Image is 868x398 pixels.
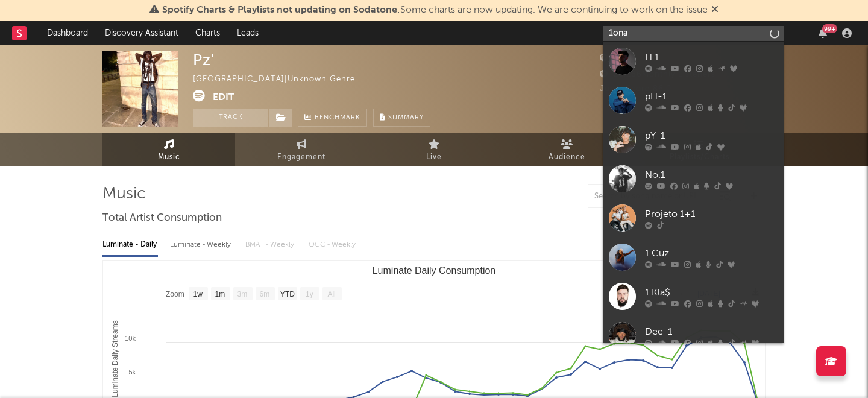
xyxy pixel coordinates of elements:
span: Audience [549,150,585,165]
button: Edit [213,90,234,105]
button: 99+ [819,28,827,38]
input: Search for artists [603,26,784,41]
div: Luminate - Daily [102,235,158,255]
text: 5k [128,368,136,376]
div: 99 + [822,24,837,33]
text: 1w [193,290,203,298]
div: No.1 [645,168,778,182]
span: Live [426,150,442,165]
span: 28,286 Monthly Listeners [600,71,715,78]
text: Luminate Daily Streams [111,320,119,397]
div: Pz' [193,51,215,69]
a: Dee-1 [603,316,784,355]
a: pH-1 [603,81,784,120]
a: Dashboard [39,21,96,45]
button: Track [193,109,268,127]
span: Summary [388,115,424,121]
div: pY-1 [645,128,778,143]
text: 10k [125,335,136,342]
text: Zoom [166,290,184,298]
a: Benchmark [298,109,367,127]
span: Jump Score: 86.0 [600,85,671,93]
a: Projeto 1+1 [603,198,784,238]
span: Benchmark [315,111,360,125]
a: Music [102,133,235,166]
a: 1.Cuz [603,238,784,277]
a: H.1 [603,42,784,81]
span: Dismiss [711,5,719,15]
span: : Some charts are now updating. We are continuing to work on the issue [162,5,708,15]
text: 6m [260,290,270,298]
button: Summary [373,109,430,127]
span: Total Artist Consumption [102,211,222,226]
a: Engagement [235,133,368,166]
text: 3m [237,290,248,298]
div: [GEOGRAPHIC_DATA] | Unknown Genre [193,72,369,87]
span: Engagement [277,150,325,165]
span: Music [158,150,180,165]
a: No.1 [603,159,784,198]
span: 2,493 [600,54,637,62]
div: Luminate - Weekly [170,235,233,255]
text: Luminate Daily Consumption [373,265,496,276]
a: Audience [500,133,633,166]
a: Discovery Assistant [96,21,187,45]
div: Projeto 1+1 [645,207,778,221]
div: pH-1 [645,89,778,104]
input: Search by song name or URL [588,192,715,201]
text: 1y [306,290,313,298]
div: 1.Cuz [645,246,778,261]
div: 1.Kla$ [645,285,778,300]
div: H.1 [645,50,778,65]
div: Dee-1 [645,324,778,339]
span: Spotify Charts & Playlists not updating on Sodatone [162,5,397,15]
a: Leads [228,21,267,45]
a: pY-1 [603,120,784,159]
a: Live [368,133,500,166]
text: All [327,290,335,298]
text: 1m [215,290,225,298]
a: Charts [187,21,228,45]
a: 1.Kla$ [603,277,784,316]
text: YTD [280,290,295,298]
